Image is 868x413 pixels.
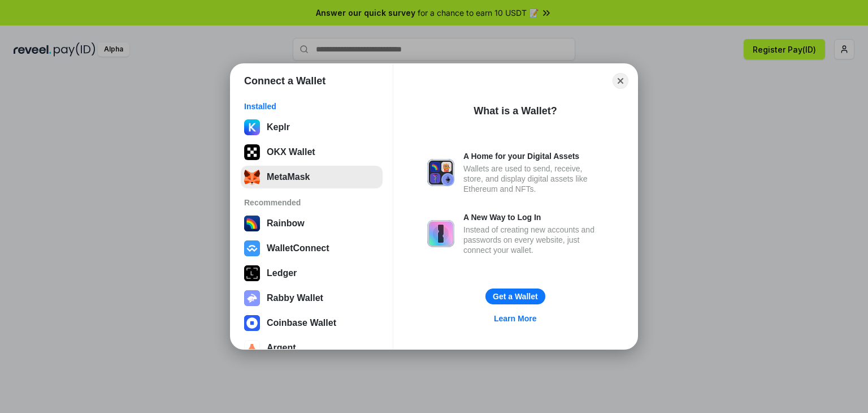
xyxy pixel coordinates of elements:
button: Keplr [241,116,383,139]
img: svg+xml,%3Csvg%20xmlns%3D%22http%3A%2F%2Fwww.w3.org%2F2000%2Fsvg%22%20width%3D%2228%22%20height%3... [244,265,260,281]
a: Learn More [487,311,543,326]
div: Wallets are used to send, receive, store, and display digital assets like Ethereum and NFTs. [463,164,604,194]
div: Ledger [267,268,297,278]
div: A Home for your Digital Assets [463,151,604,161]
div: MetaMask [267,172,310,182]
button: Ledger [241,262,383,285]
button: Coinbase Wallet [241,312,383,334]
button: Close [613,73,628,89]
img: svg+xml,%3Csvg%20width%3D%2228%22%20height%3D%2228%22%20viewBox%3D%220%200%2028%2028%22%20fill%3D... [244,340,260,356]
button: OKX Wallet [241,141,383,164]
button: MetaMask [241,166,383,188]
img: svg+xml,%3Csvg%20width%3D%22120%22%20height%3D%22120%22%20viewBox%3D%220%200%20120%20120%22%20fil... [244,216,260,231]
div: Instead of creating new accounts and passwords on every website, just connect your wallet. [463,225,604,255]
button: Get a Wallet [485,289,545,304]
button: Rabby Wallet [241,287,383,309]
img: svg+xml,%3Csvg%20xmlns%3D%22http%3A%2F%2Fwww.w3.org%2F2000%2Fsvg%22%20fill%3D%22none%22%20viewBox... [427,159,454,186]
button: Rainbow [241,212,383,235]
img: svg+xml;base64,PHN2ZyB3aWR0aD0iMzUiIGhlaWdodD0iMzQiIHZpZXdCb3g9IjAgMCAzNSAzNCIgZmlsbD0ibm9uZSIgeG... [244,169,260,185]
img: svg+xml,%3Csvg%20width%3D%2228%22%20height%3D%2228%22%20viewBox%3D%220%200%2028%2028%22%20fill%3D... [244,315,260,331]
img: svg+xml,%3Csvg%20xmlns%3D%22http%3A%2F%2Fwww.w3.org%2F2000%2Fsvg%22%20fill%3D%22none%22%20viewBox... [244,290,260,306]
div: What is a Wallet? [474,104,557,118]
h1: Connect a Wallet [244,74,325,88]
div: Rainbow [267,218,305,229]
div: Rabby Wallet [267,293,323,303]
div: Argent [267,343,296,353]
div: Get a Wallet [493,291,538,302]
div: Learn More [494,313,536,324]
div: OKX Wallet [267,147,315,157]
div: Installed [244,101,379,111]
div: A New Way to Log In [463,212,604,222]
div: Coinbase Wallet [267,318,336,328]
button: Argent [241,337,383,359]
img: svg+xml,%3Csvg%20width%3D%2228%22%20height%3D%2228%22%20viewBox%3D%220%200%2028%2028%22%20fill%3D... [244,240,260,256]
img: 5VZ71FV6L7PA3gg3tXrdQ+DgLhC+75Wq3no69P3MC0NFQpx2lL04Ql9gHK1bRDjsSBIvScBnDTk1WrlGIZBorIDEYJj+rhdgn... [244,144,260,160]
button: WalletConnect [241,237,383,260]
div: Keplr [267,122,290,132]
img: ByMCUfJCc2WaAAAAAElFTkSuQmCC [244,119,260,135]
div: WalletConnect [267,243,329,253]
div: Recommended [244,197,379,208]
img: svg+xml,%3Csvg%20xmlns%3D%22http%3A%2F%2Fwww.w3.org%2F2000%2Fsvg%22%20fill%3D%22none%22%20viewBox... [427,220,454,247]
